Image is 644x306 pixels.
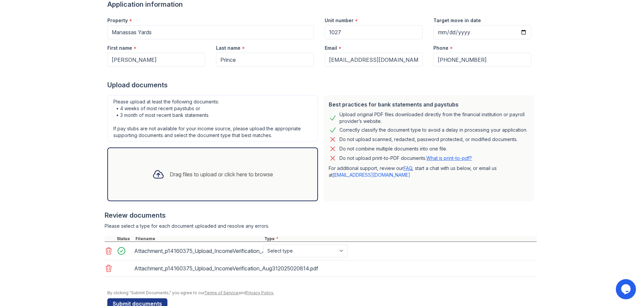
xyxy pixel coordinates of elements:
[263,236,537,242] div: Type
[433,45,448,51] label: Phone
[339,145,447,153] div: Do not combine multiple documents into one file.
[134,263,260,274] div: Attachment_p14160375_Upload_IncomeVerification_Aug312025020814.pdf
[333,172,410,178] a: [EMAIL_ADDRESS][DOMAIN_NAME]
[339,126,527,134] div: Correctly classify the document type to avoid a delay in processing your application.
[329,100,529,108] div: Best practices for bank statements and paystubs
[134,236,263,242] div: Filename
[105,211,537,220] div: Review documents
[115,236,134,242] div: Status
[339,111,529,125] div: Upload original PDF files downloaded directly from the financial institution or payroll provider’...
[329,165,529,178] p: For additional support, review our , start a chat with us below, or email us at
[404,165,412,171] a: FAQ
[616,279,637,299] iframe: chat widget
[107,95,318,142] div: Please upload at least the following documents: • 4 weeks of most recent paystubs or • 3 month of...
[433,17,481,24] label: Target move in date
[134,246,260,256] div: Attachment_p14160375_Upload_IncomeVerification_Aug312025020917.pdf
[325,17,354,24] label: Unit number
[107,80,537,90] div: Upload documents
[339,135,518,143] div: Do not upload scanned, redacted, password protected, or modified documents.
[107,290,537,296] div: By clicking "Submit Documents," you agree to our and
[105,223,537,229] div: Please select a type for each document uploaded and resolve any errors.
[339,155,472,162] p: Do not upload print-to-PDF documents.
[246,290,274,295] a: Privacy Policy.
[426,155,472,161] a: What is print-to-pdf?
[107,45,132,51] label: First name
[107,17,128,24] label: Property
[325,45,337,51] label: Email
[204,290,238,295] a: Terms of Service
[170,170,273,178] div: Drag files to upload or click here to browse
[216,45,240,51] label: Last name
